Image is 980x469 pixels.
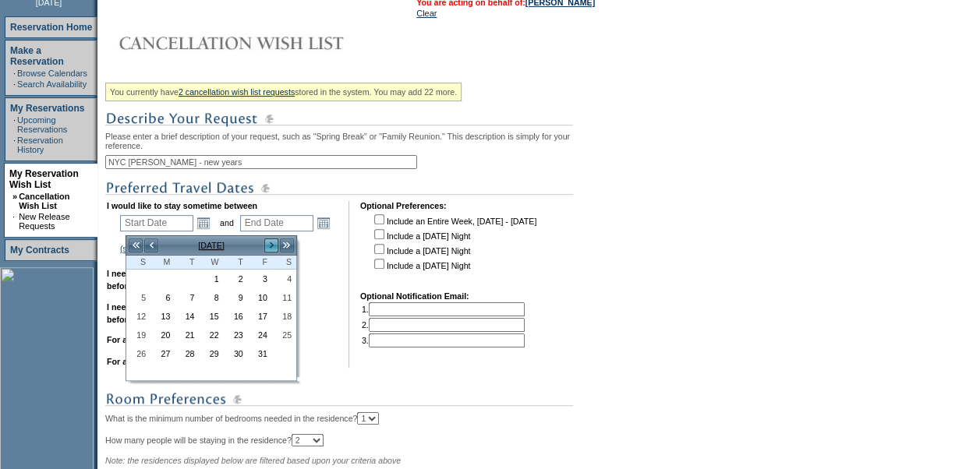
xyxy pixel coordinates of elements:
th: Saturday [272,256,296,270]
td: Saturday, October 25, 2025 [272,326,296,344]
td: Sunday, October 12, 2025 [126,307,150,326]
a: 7 [175,289,198,306]
td: · [13,79,16,89]
a: 3 [249,270,271,287]
a: Make a Reservation [10,45,64,67]
a: 13 [151,308,174,325]
a: Search Availability [17,79,87,89]
a: < [143,238,159,253]
td: Tuesday, October 21, 2025 [175,326,199,344]
div: You currently have stored in the system. You may add 22 more. [105,83,462,101]
td: Thursday, October 23, 2025 [224,326,248,344]
a: 29 [200,345,222,362]
a: 21 [175,326,198,344]
a: New Release Requests [19,212,69,231]
a: 18 [273,308,295,325]
td: Tuesday, October 14, 2025 [175,307,199,326]
a: > [264,238,279,253]
td: Monday, October 27, 2025 [150,344,175,363]
a: 2 cancellation wish list requests [179,87,295,97]
b: I need a minimum of [107,269,187,278]
b: Optional Preferences: [360,201,447,210]
td: 1. [362,302,525,316]
td: Thursday, October 30, 2025 [224,344,248,363]
td: Include an Entire Week, [DATE] - [DATE] Include a [DATE] Night Include a [DATE] Night Include a [... [371,212,536,280]
td: · [13,115,16,134]
a: (show holiday calendar) [120,244,208,253]
a: 17 [249,308,271,325]
a: 26 [127,345,150,362]
td: Tuesday, October 28, 2025 [175,344,199,363]
a: 10 [249,289,271,306]
td: Wednesday, October 22, 2025 [199,326,223,344]
th: Thursday [224,256,248,270]
a: 12 [127,308,150,325]
th: Wednesday [199,256,223,270]
a: 20 [151,326,174,344]
a: Open the calendar popup. [315,214,332,231]
td: Saturday, October 18, 2025 [272,307,296,326]
td: Sunday, October 19, 2025 [126,326,150,344]
td: Wednesday, October 29, 2025 [199,344,223,363]
td: 2. [362,318,525,332]
td: Sunday, October 05, 2025 [126,288,150,307]
a: 23 [225,326,247,344]
a: My Reservation Wish List [9,168,79,190]
td: Thursday, October 09, 2025 [224,288,248,307]
a: 2 [225,270,247,287]
td: Monday, October 06, 2025 [150,288,175,307]
a: 25 [273,326,295,344]
td: Friday, October 24, 2025 [248,326,272,344]
a: 11 [273,289,295,306]
td: · [13,69,16,78]
b: Optional Notification Email: [360,291,469,301]
img: subTtlRoomPreferences.gif [105,390,573,409]
a: Cancellation Wish List [19,192,69,210]
a: 19 [127,326,150,344]
a: Open the calendar popup. [195,214,212,231]
th: Sunday [126,256,150,270]
td: Wednesday, October 08, 2025 [199,288,223,307]
b: I need a maximum of [107,302,189,312]
td: Wednesday, October 15, 2025 [199,307,223,326]
span: Note: the residences displayed below are filtered based upon your criteria above [105,456,401,465]
td: Thursday, October 16, 2025 [224,307,248,326]
a: 24 [249,326,271,344]
b: I would like to stay sometime between [107,201,257,210]
a: 6 [151,289,174,306]
td: · [12,212,17,231]
a: Reservation History [17,136,63,154]
td: Thursday, October 02, 2025 [224,270,248,288]
a: 22 [200,326,222,344]
td: and [218,212,236,234]
td: Friday, October 31, 2025 [248,344,272,363]
td: · [13,136,16,154]
th: Friday [248,256,272,270]
a: 28 [175,345,198,362]
a: My Reservations [10,103,84,114]
td: 3. [362,333,525,347]
a: << [128,238,143,253]
b: » [12,192,17,201]
td: Saturday, October 04, 2025 [272,270,296,288]
a: Reservation Home [10,22,92,33]
b: For a maximum of [107,357,179,366]
a: 1 [200,270,222,287]
input: Date format: M/D/Y. Shortcut keys: [T] for Today. [UP] or [.] for Next Day. [DOWN] or [,] for Pre... [240,215,313,231]
img: Cancellation Wish List [105,27,417,58]
a: 8 [200,289,222,306]
td: Sunday, October 26, 2025 [126,344,150,363]
a: 4 [273,270,295,287]
a: 9 [225,289,247,306]
a: 14 [175,308,198,325]
b: For a minimum of [107,335,176,344]
td: Tuesday, October 07, 2025 [175,288,199,307]
a: 31 [249,345,271,362]
a: 5 [127,289,150,306]
th: Tuesday [175,256,199,270]
a: Browse Calendars [17,69,87,78]
td: Friday, October 17, 2025 [248,307,272,326]
a: 27 [151,345,174,362]
td: Monday, October 13, 2025 [150,307,175,326]
td: Friday, October 03, 2025 [248,270,272,288]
